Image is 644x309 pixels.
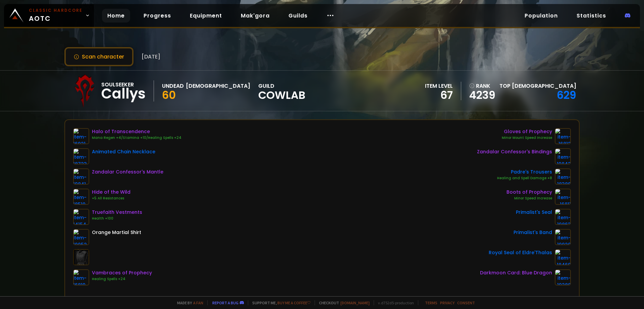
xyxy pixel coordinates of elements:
[469,90,495,100] a: 4239
[258,82,305,100] div: guild
[283,9,313,23] a: Guilds
[512,82,576,90] span: [DEMOGRAPHIC_DATA]
[92,148,155,155] div: Animated Chain Necklace
[92,128,181,135] div: Halo of Transcendence
[425,82,453,90] div: item level
[502,135,552,141] div: Minor Mount Speed Increase
[555,209,571,225] img: item-19863
[162,82,184,90] div: Undead
[425,300,437,305] a: Terms
[499,82,576,90] div: Top
[29,7,83,24] span: AOTC
[92,269,152,276] div: Vambraces of Prophecy
[73,189,89,205] img: item-18510
[101,89,146,99] div: Callys
[73,209,89,225] img: item-14154
[374,300,414,305] span: v. d752d5 - production
[469,82,495,90] div: rank
[173,300,203,305] span: Made by
[555,189,571,205] img: item-16811
[506,196,552,201] div: Minor Speed Increase
[440,300,454,305] a: Privacy
[73,128,89,144] img: item-16921
[92,229,141,236] div: Orange Martial Shirt
[101,80,146,89] div: Soulseeker
[497,176,552,181] div: Healing and Spell Damage +8
[102,9,130,23] a: Home
[258,90,305,100] span: CowLab
[557,87,576,103] a: 629
[138,9,176,23] a: Progress
[92,216,142,221] div: Health +100
[555,249,571,265] img: item-18469
[571,9,611,23] a: Statistics
[64,47,133,66] button: Scan character
[92,168,163,176] div: Zandalar Confessor's Mantle
[73,269,89,285] img: item-16819
[502,128,552,135] div: Gloves of Prophecy
[477,148,552,155] div: Zandalar Confessor's Bindings
[235,9,275,23] a: Mak'gora
[480,269,552,276] div: Darkmoon Card: Blue Dragon
[162,87,176,103] span: 60
[497,168,552,176] div: Padre's Trousers
[92,196,130,201] div: +5 All Resistances
[425,90,453,100] div: 67
[555,148,571,164] img: item-19842
[555,128,571,144] img: item-16812
[92,276,152,282] div: Healing Spells +24
[555,168,571,185] img: item-18386
[212,300,238,305] a: Report a bug
[555,229,571,245] img: item-19920
[193,300,203,305] a: a fan
[340,300,370,305] a: [DOMAIN_NAME]
[555,269,571,285] img: item-19288
[248,300,311,305] span: Support me,
[315,300,370,305] span: Checkout
[142,52,160,61] span: [DATE]
[186,82,250,90] div: [DEMOGRAPHIC_DATA]
[516,209,552,216] div: Primalist's Seal
[514,229,552,236] div: Primalist's Band
[457,300,475,305] a: Consent
[506,189,552,196] div: Boots of Prophecy
[73,168,89,185] img: item-19841
[4,4,94,27] a: Classic HardcoreAOTC
[73,229,89,245] img: item-10052
[184,9,227,23] a: Equipment
[92,209,142,216] div: Truefaith Vestments
[29,7,83,13] small: Classic Hardcore
[73,148,89,164] img: item-18723
[489,249,552,256] div: Royal Seal of Eldre'Thalas
[92,135,181,141] div: Mana Regen +4/Stamina +10/Healing Spells +24
[519,9,563,23] a: Population
[92,189,130,196] div: Hide of the Wild
[277,300,311,305] a: Buy me a coffee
